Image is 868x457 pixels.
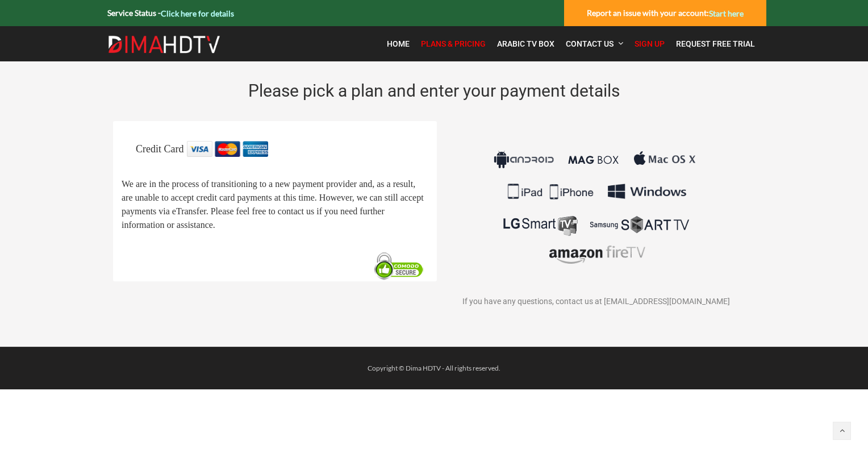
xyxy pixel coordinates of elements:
[566,39,614,48] span: Contact Us
[491,32,560,56] a: Arabic TV Box
[107,35,221,53] img: Dima HDTV
[102,362,766,375] div: Copyright © Dima HDTV - All rights reserved.
[676,39,755,48] span: Request Free Trial
[248,81,620,101] span: Please pick a plan and enter your payment details
[587,8,744,18] strong: Report an issue with your account:
[381,32,415,56] a: Home
[462,297,730,306] span: If you have any questions, contact us at [EMAIL_ADDRESS][DOMAIN_NAME]
[421,39,486,48] span: Plans & Pricing
[497,39,554,48] span: Arabic TV Box
[136,143,183,155] span: Credit Card
[833,422,851,440] a: Back to top
[387,39,410,48] span: Home
[161,9,234,18] a: Click here for details
[415,32,491,56] a: Plans & Pricing
[709,9,744,18] a: Start here
[107,8,234,18] strong: Service Status -
[635,39,665,48] span: Sign Up
[629,32,670,56] a: Sign Up
[670,32,761,56] a: Request Free Trial
[560,32,629,56] a: Contact Us
[122,180,424,230] span: We are in the process of transitioning to a new payment provider and, as a result, are unable to ...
